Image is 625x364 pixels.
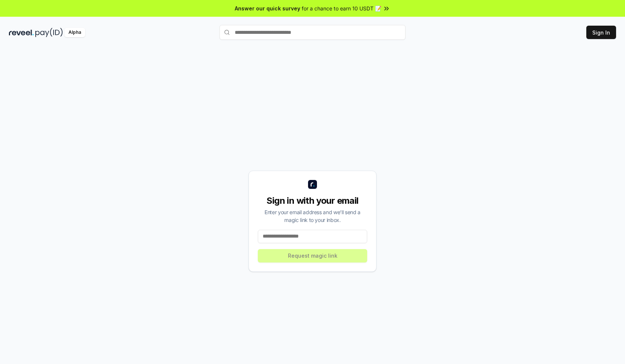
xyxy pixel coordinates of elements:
[258,195,367,207] div: Sign in with your email
[258,208,367,224] div: Enter your email address and we’ll send a magic link to your inbox.
[9,28,34,37] img: reveel_dark
[35,28,63,37] img: pay_id
[64,28,85,37] div: Alpha
[586,26,616,39] button: Sign In
[302,4,381,12] span: for a chance to earn 10 USDT 📝
[308,180,317,189] img: logo_small
[235,4,300,12] span: Answer our quick survey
